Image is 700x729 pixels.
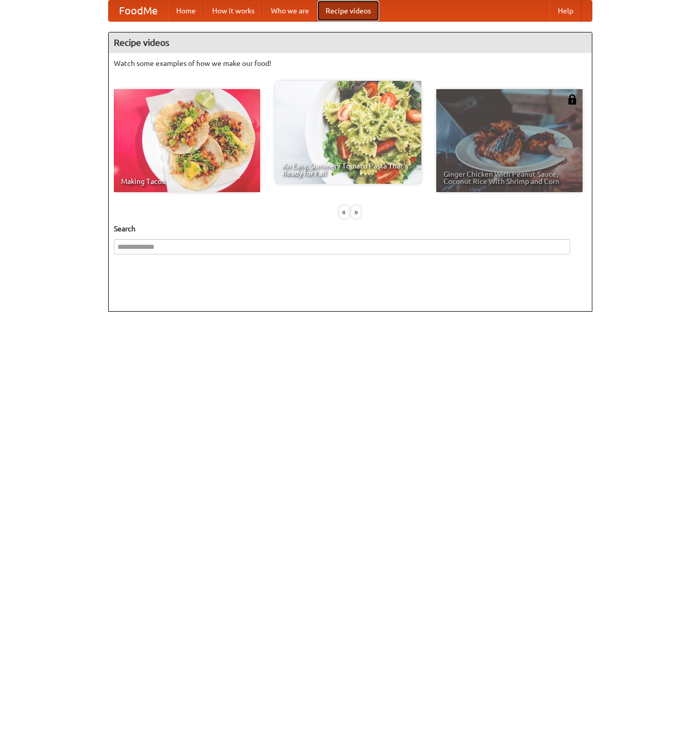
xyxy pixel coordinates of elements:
a: FoodMe [109,1,168,21]
a: Home [168,1,204,21]
a: Recipe videos [317,1,379,21]
div: « [339,206,349,218]
a: Help [550,1,582,21]
img: 483408.png [567,94,577,105]
a: Who we are [263,1,317,21]
div: » [351,206,361,218]
a: How it works [204,1,263,21]
span: Making Tacos [121,178,253,185]
a: Making Tacos [114,89,260,192]
a: An Easy, Summery Tomato Pasta That's Ready for Fall [275,81,421,184]
span: An Easy, Summery Tomato Pasta That's Ready for Fall [282,162,414,177]
h5: Search [114,224,587,234]
h4: Recipe videos [109,32,592,53]
p: Watch some examples of how we make our food! [114,58,587,69]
